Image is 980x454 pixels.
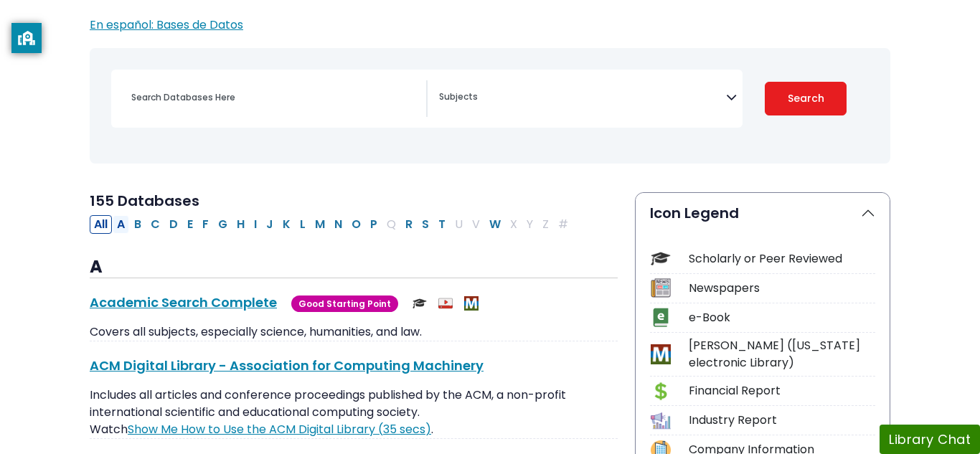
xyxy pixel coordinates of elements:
[113,215,129,234] button: Filter Results A
[651,249,670,268] img: Icon Scholarly or Peer Reviewed
[262,215,278,234] button: Filter Results J
[689,250,875,268] div: Scholarly or Peer Reviewed
[214,215,232,234] button: Filter Results G
[689,412,875,429] div: Industry Report
[418,215,433,234] button: Filter Results S
[651,308,670,327] img: Icon e-Book
[330,215,347,234] button: Filter Results N
[183,215,197,234] button: Filter Results E
[90,323,618,341] p: Covers all subjects, especially science, humanities, and law.
[296,215,310,234] button: Filter Results L
[123,87,426,108] input: Search database by title or keyword
[401,215,417,234] button: Filter Results R
[689,382,875,399] div: Financial Report
[130,215,146,234] button: Filter Results B
[651,344,670,364] img: Icon MeL (Michigan electronic Library)
[485,215,505,234] button: Filter Results W
[366,215,382,234] button: Filter Results P
[90,215,112,234] button: All
[311,215,329,234] button: Filter Results M
[128,421,431,438] a: Link opens in new window
[90,191,199,211] span: 155 Databases
[689,337,875,372] div: [PERSON_NAME] ([US_STATE] electronic Library)
[90,48,890,164] nav: Search filters
[90,387,618,438] p: Includes all articles and conference proceedings published by the ACM, a non-profit international...
[250,215,261,234] button: Filter Results I
[689,280,875,297] div: Newspapers
[146,215,164,234] button: Filter Results C
[90,356,484,374] a: ACM Digital Library - Association for Computing Machinery
[90,293,277,311] a: Academic Search Complete
[636,193,890,233] button: Icon Legend
[347,215,365,234] button: Filter Results O
[439,93,726,104] textarea: Search
[198,215,213,234] button: Filter Results F
[232,215,249,234] button: Filter Results H
[165,215,182,234] button: Filter Results D
[413,296,427,311] img: Scholarly or Peer Reviewed
[278,215,295,234] button: Filter Results K
[434,215,450,234] button: Filter Results T
[90,257,618,278] h3: A
[651,411,670,430] img: Icon Industry Report
[291,295,398,312] span: Good Starting Point
[651,278,670,298] img: Icon Newspapers
[689,309,875,326] div: e-Book
[11,23,42,53] button: privacy banner
[90,16,243,33] a: En español: Bases de Datos
[464,296,479,311] img: MeL (Michigan electronic Library)
[765,82,847,115] button: Submit for Search Results
[90,215,574,232] div: Alpha-list to filter by first letter of database name
[651,382,670,401] img: Icon Financial Report
[880,425,980,454] button: Library Chat
[438,296,453,311] img: Audio & Video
